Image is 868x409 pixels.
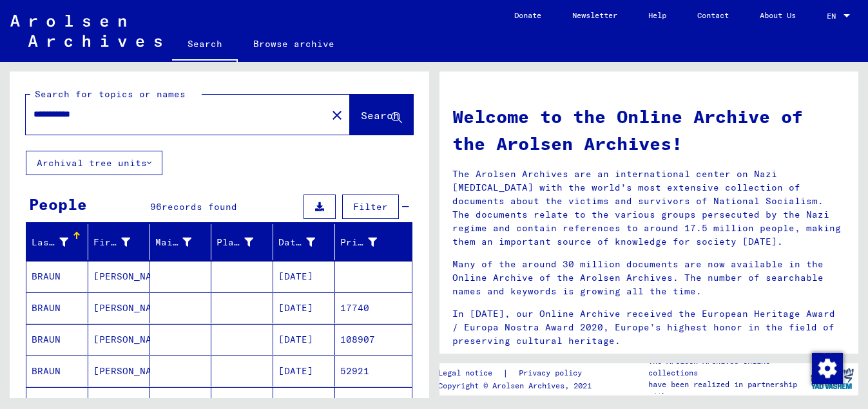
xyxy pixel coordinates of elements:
mat-header-cell: Maiden Name [150,224,212,260]
mat-cell: [PERSON_NAME] [88,324,150,355]
span: Filter [353,201,388,213]
img: Zustimmung ändern [812,353,843,384]
div: First Name [93,236,130,249]
mat-cell: BRAUN [26,324,88,355]
a: Legal notice [438,366,503,380]
mat-cell: [PERSON_NAME] [88,261,150,292]
button: Filter [342,195,399,219]
img: yv_logo.png [808,363,856,395]
p: Many of the around 30 million documents are now available in the Online Archive of the Arolsen Ar... [452,258,846,298]
a: Search [172,28,238,62]
div: Prisoner # [340,236,377,249]
mat-cell: BRAUN [26,292,88,323]
h1: Welcome to the Online Archive of the Arolsen Archives! [452,103,846,157]
mat-header-cell: Last Name [26,224,88,260]
span: 96 [150,201,162,213]
mat-cell: 17740 [335,292,412,323]
mat-cell: 52921 [335,356,412,386]
button: Clear [324,102,350,128]
mat-cell: [DATE] [273,292,335,323]
span: records found [162,201,237,213]
mat-cell: [PERSON_NAME] [88,356,150,386]
a: Browse archive [238,28,350,59]
a: Privacy policy [508,366,597,380]
mat-cell: BRAUN [26,356,88,386]
p: have been realized in partnership with [648,379,806,402]
p: In [DATE], our Online Archive received the European Heritage Award / Europa Nostra Award 2020, Eu... [452,307,846,348]
p: The Arolsen Archives are an international center on Nazi [MEDICAL_DATA] with the world’s most ext... [452,167,846,249]
div: Place of Birth [217,236,253,249]
mat-select-trigger: EN [827,11,836,21]
p: The Arolsen Archives online collections [648,356,806,379]
p: Copyright © Arolsen Archives, 2021 [438,380,597,392]
span: Search [361,109,400,122]
mat-header-cell: Date of Birth [273,224,335,260]
div: Maiden Name [155,236,192,249]
div: People [29,193,87,216]
mat-cell: [DATE] [273,356,335,386]
mat-cell: BRAUN [26,261,88,292]
mat-cell: 108907 [335,324,412,355]
mat-icon: close [329,108,345,123]
mat-label: Search for topics or names [35,88,186,100]
div: Last Name [32,236,68,249]
div: Place of Birth [217,232,273,252]
mat-header-cell: Prisoner # [335,224,412,260]
div: Date of Birth [278,236,315,249]
mat-cell: [DATE] [273,324,335,355]
mat-header-cell: First Name [88,224,150,260]
div: Last Name [32,232,88,252]
div: Maiden Name [155,232,211,252]
img: Arolsen_neg.svg [10,15,162,47]
div: First Name [93,232,149,252]
div: Date of Birth [278,232,334,252]
mat-cell: [DATE] [273,261,335,292]
mat-header-cell: Place of Birth [211,224,273,260]
div: | [438,366,597,380]
mat-cell: [PERSON_NAME] [88,292,150,323]
div: Prisoner # [340,232,396,252]
button: Search [350,95,413,135]
button: Archival tree units [26,151,162,175]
